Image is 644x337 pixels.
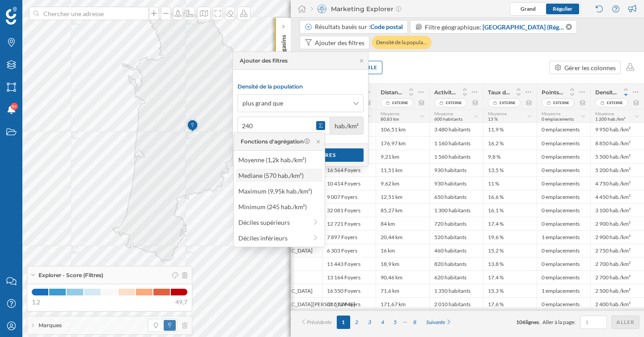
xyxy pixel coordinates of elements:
[429,177,483,190] div: 930 habitants
[590,270,644,284] div: 2 700 hab./km²
[537,284,590,297] div: 1 emplacements
[175,298,187,307] span: 49,7
[376,297,429,311] div: 171,67 km
[322,297,376,311] div: 31 522 Foyers
[590,163,644,177] div: 5 200 hab./km²
[537,270,590,284] div: 0 emplacements
[376,150,429,163] div: 9,21 km
[595,89,617,96] span: Densité de la population
[590,136,644,150] div: 8 850 hab./km²
[18,6,61,14] span: Assistance
[483,217,537,230] div: 17,4 %
[330,117,363,134] div: hab./km²
[483,284,537,297] div: 15,3 %
[483,297,537,311] div: 17,6 %
[590,284,644,297] div: 2 500 hab./km²
[590,123,644,136] div: 9 950 hab./km²
[537,136,590,150] div: 0 emplacements
[483,230,537,244] div: 19,6 %
[537,190,590,203] div: 0 emplacements
[483,136,537,150] div: 16,2 %
[238,155,319,164] div: Moyenne (1,2k hab./km²)
[434,111,453,116] span: Moyenne
[595,111,614,116] span: Moyenne
[590,217,644,230] div: 2 900 hab./km²
[483,150,537,163] div: 9,8 %
[590,230,644,244] div: 2 900 hab./km²
[429,230,483,244] div: 520 habitants
[542,89,563,96] span: Points d'intérêt: Tous Aire de service autoroutière
[381,111,399,116] span: Moyenne
[537,177,590,190] div: 0 emplacements
[372,36,432,49] div: Densité de la popula…
[434,116,462,122] span: 600 habitants
[376,190,429,203] div: 12,51 km
[376,284,429,297] div: 71,6 km
[12,102,17,111] span: 9+
[434,89,456,96] span: Activité des résidents: Artisan, commerçant ou entreprise
[429,297,483,311] div: 2 010 habitants
[488,89,510,96] span: Taux de chômage
[537,244,590,257] div: 0 emplacements
[322,163,376,177] div: 16 564 Foyers
[322,244,376,257] div: 6 303 Foyers
[525,319,539,325] span: lignes
[322,190,376,203] div: 9 007 Foyers
[241,138,310,146] div: Fonctions d'agrégation
[537,230,590,244] div: 1 emplacements
[187,117,198,135] img: Marker
[376,217,429,230] div: 84 km
[429,217,483,230] div: 720 habitants
[500,98,516,107] span: Externe
[446,98,462,107] span: Externe
[590,177,644,190] div: 4 750 hab./km²
[590,150,644,163] div: 5 500 hab./km²
[38,321,62,329] span: Marques
[376,270,429,284] div: 90,46 km
[429,163,483,177] div: 930 habitants
[583,318,604,327] input: 1
[322,284,376,297] div: 16 550 Foyers
[542,318,576,326] span: Aller à la page:
[483,244,537,257] div: 15,2 %
[318,4,326,13] img: explorer.svg
[590,190,644,203] div: 4 450 hab./km²
[429,136,483,150] div: 1 160 habitants
[279,31,288,89] p: Réseau de magasins
[316,121,325,130] button: hab./km²
[376,177,429,190] div: 9,62 km
[537,163,590,177] div: 0 emplacements
[322,217,376,230] div: 12 721 Foyers
[429,123,483,136] div: 3 480 habitants
[238,186,319,196] div: Maximum (9,95k hab./km²)
[488,116,498,122] span: 13 %
[315,38,364,47] div: Ajouter des filtres
[429,150,483,163] div: 1 560 habitants
[238,202,319,211] div: Minimum (245 hab./km²)
[521,5,536,12] span: Grand
[537,217,590,230] div: 0 emplacements
[238,171,319,180] div: Mediane (570 hab./km²)
[483,190,537,203] div: 16,6 %
[242,99,283,108] span: plus grand que
[429,270,483,284] div: 620 habitants
[322,230,376,244] div: 7 897 Foyers
[429,190,483,203] div: 650 habitants
[381,116,399,122] span: 80,83 km
[483,270,537,284] div: 17,4 %
[429,257,483,270] div: 820 habitants
[376,230,429,244] div: 20,44 km
[537,257,590,270] div: 0 emplacements
[376,244,429,257] div: 16 km
[38,271,103,279] span: Explorer - Score (Filtres)
[322,257,376,270] div: 11 443 Foyers
[539,319,540,325] span: .
[553,98,569,107] span: Externe
[238,218,307,227] div: Déciles supérieurs
[537,297,590,311] div: 0 emplacements
[542,111,560,116] span: Moyenne
[590,257,644,270] div: 2 700 hab./km²
[376,136,429,150] div: 176,97 km
[6,7,17,25] img: Logo Geoblink
[483,177,537,190] div: 11 %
